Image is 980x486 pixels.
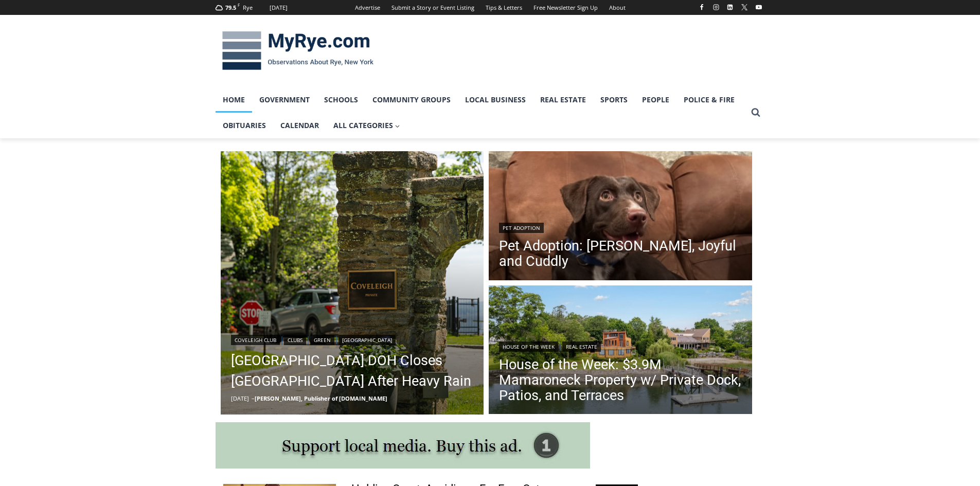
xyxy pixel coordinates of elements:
a: Instagram [710,1,722,13]
a: Schools [317,87,365,113]
div: | | | [231,333,474,345]
a: Sports [593,87,635,113]
a: Local Business [458,87,533,113]
span: 79.5 [225,4,236,11]
a: Read More House of the Week: $3.9M Mamaroneck Property w/ Private Dock, Patios, and Terraces [489,285,752,417]
div: [DATE] [270,3,288,12]
a: [PERSON_NAME], Publisher of [DOMAIN_NAME] [255,394,387,402]
a: X [738,1,751,13]
a: People [635,87,676,113]
a: [GEOGRAPHIC_DATA] [338,335,396,345]
a: Pet Adoption [499,223,544,233]
a: Read More Westchester County DOH Closes Coveleigh Club Beach After Heavy Rain [221,151,484,415]
a: Coveleigh Club [231,335,280,345]
img: MyRye.com [216,24,380,78]
img: support local media, buy this ad [216,422,590,469]
a: YouTube [753,1,765,13]
a: All Categories [326,113,407,138]
a: House of the Week: $3.9M Mamaroneck Property w/ Private Dock, Patios, and Terraces [499,357,742,403]
a: Government [252,87,317,113]
a: Read More Pet Adoption: Ella, Joyful and Cuddly [489,151,752,283]
nav: Primary Navigation [216,87,746,139]
a: Home [216,87,252,113]
span: – [252,394,255,402]
a: Police & Fire [676,87,742,113]
a: Linkedin [724,1,736,13]
div: | [499,339,742,352]
img: (PHOTO: Coveleigh Club, at 459 Stuyvesant Avenue in Rye. Credit: Justin Gray.) [221,151,484,415]
span: All Categories [333,120,400,131]
a: Real Estate [562,341,601,352]
img: (PHOTO: Ella. Contributed.) [489,151,752,283]
a: Real Estate [533,87,593,113]
a: Calendar [273,113,326,138]
a: Community Groups [365,87,458,113]
a: [GEOGRAPHIC_DATA] DOH Closes [GEOGRAPHIC_DATA] After Heavy Rain [231,350,474,391]
a: Pet Adoption: [PERSON_NAME], Joyful and Cuddly [499,238,742,269]
a: Obituaries [216,113,273,138]
img: 1160 Greacen Point Road, Mamaroneck [489,285,752,417]
div: Rye [243,3,253,12]
a: Clubs [284,335,306,345]
time: [DATE] [231,394,249,402]
span: F [238,2,240,8]
a: House of the Week [499,341,558,352]
a: Facebook [696,1,708,13]
a: Green [310,335,334,345]
button: View Search Form [746,103,765,122]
